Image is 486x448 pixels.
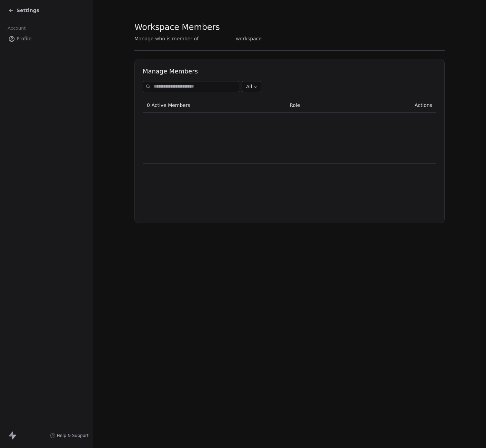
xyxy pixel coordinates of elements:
[8,7,39,14] a: Settings
[143,67,436,76] h1: Manage Members
[236,35,262,42] span: workspace
[134,22,220,32] span: Workspace Members
[50,433,89,438] a: Help & Support
[6,33,87,44] a: Profile
[290,102,300,108] span: Role
[415,102,432,108] span: Actions
[147,102,190,108] span: 0 Active Members
[134,35,199,42] span: Manage who is member of
[4,23,29,33] span: Account
[17,35,32,42] span: Profile
[57,433,89,438] span: Help & Support
[17,7,39,14] span: Settings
